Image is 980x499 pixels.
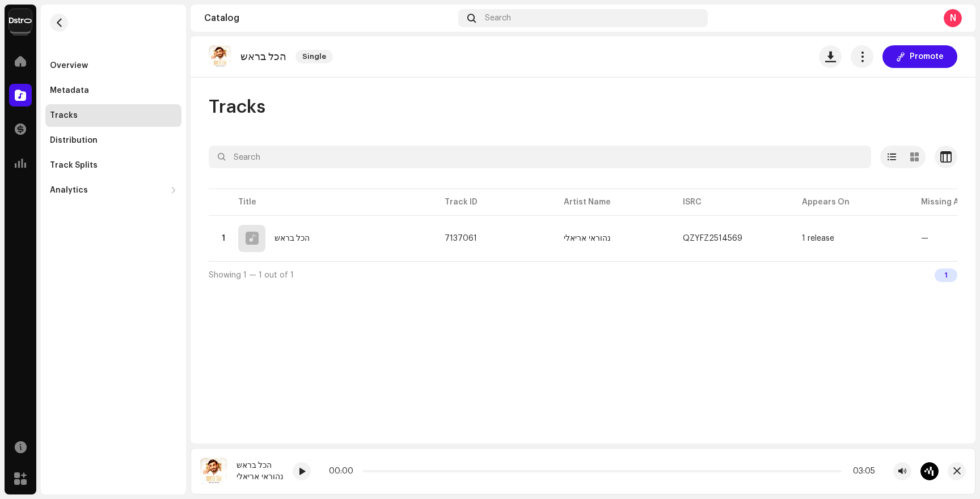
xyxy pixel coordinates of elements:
re-m-nav-dropdown: Analytics [45,179,181,202]
input: Search [209,146,871,168]
div: Tracks [50,111,78,120]
span: Search [485,14,511,23]
div: Catalog [204,14,454,23]
div: נהוראי אריאלי [236,472,284,481]
img: af9d7194-71d1-4597-85a8-1781cad196f9 [200,458,227,485]
img: a754eb8e-f922-4056-8001-d1d15cdf72ef [9,9,32,32]
div: Distribution [50,136,98,145]
div: QZYFZ2514569 [683,234,742,242]
div: Track Splits [50,161,98,170]
span: Showing 1 — 1 out of 1 [209,271,294,279]
span: נהוראי אריאלי [564,234,665,242]
span: 1 release [802,234,903,242]
div: הכל בראש [274,234,310,242]
span: Tracks [209,96,265,118]
div: הכל בראש [236,461,284,470]
div: Analytics [50,186,88,195]
div: נהוראי אריאלי [564,234,611,242]
div: Overview [50,61,88,70]
re-m-nav-item: Overview [45,54,181,77]
div: 1 [935,268,957,282]
div: 00:00 [329,467,358,476]
span: Single [295,50,333,63]
re-m-nav-item: Distribution [45,129,181,152]
div: 1 release [802,234,834,242]
re-m-nav-item: Tracks [45,104,181,127]
re-m-nav-item: Metadata [45,79,181,102]
span: 7137061 [445,234,477,242]
div: Metadata [50,86,89,95]
div: 03:05 [846,467,875,476]
button: Promote [882,45,957,68]
p: הכל בראש [240,51,286,63]
span: Promote [910,45,944,68]
div: N [944,9,962,27]
img: af9d7194-71d1-4597-85a8-1781cad196f9 [209,45,231,68]
re-m-nav-item: Track Splits [45,154,181,177]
